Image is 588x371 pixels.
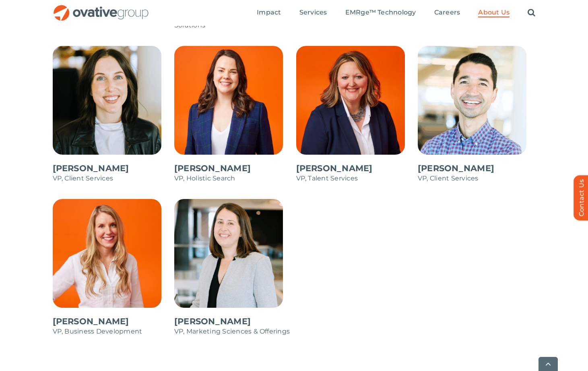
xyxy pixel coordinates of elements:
span: Impact [257,8,281,17]
span: Careers [434,8,460,17]
a: OG_Full_horizontal_RGB [53,4,149,12]
a: Careers [434,8,460,17]
span: About Us [478,8,510,17]
a: Services [299,8,327,17]
a: About Us [478,8,510,17]
a: EMRge™ Technology [345,8,416,17]
span: Services [299,8,327,17]
a: Search [528,8,535,17]
a: Impact [257,8,281,17]
span: EMRge™ Technology [345,8,416,17]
